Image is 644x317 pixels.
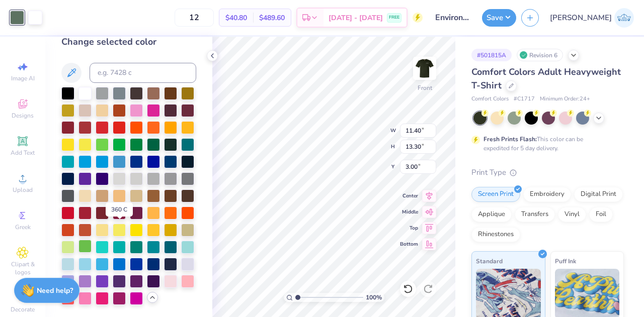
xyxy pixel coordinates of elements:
[484,135,537,143] strong: Fresh Prints Flash:
[329,13,383,23] span: [DATE] - [DATE]
[555,256,576,266] span: Puff Ink
[614,8,634,28] img: Janilyn Atanacio
[558,207,586,222] div: Vinyl
[574,187,623,202] div: Digital Print
[400,225,418,232] span: Top
[589,207,613,222] div: Foil
[400,192,418,199] span: Center
[471,49,512,61] div: # 501815A
[366,293,382,302] span: 100 %
[471,95,509,103] span: Comfort Colors
[476,256,503,266] span: Standard
[471,227,520,242] div: Rhinestones
[471,187,520,202] div: Screen Print
[13,186,33,194] span: Upload
[550,8,634,28] a: [PERSON_NAME]
[15,223,31,231] span: Greek
[61,35,196,49] div: Change selected color
[11,305,35,313] span: Decorate
[550,12,612,24] span: [PERSON_NAME]
[415,58,435,78] img: Front
[484,135,607,153] div: This color can be expedited for 5 day delivery.
[471,66,621,91] span: Comfort Colors Adult Heavyweight T-Shirt
[259,13,285,23] span: $489.60
[37,286,73,295] strong: Need help?
[225,13,247,23] span: $40.80
[471,207,512,222] div: Applique
[175,9,214,27] input: – –
[11,149,35,157] span: Add Text
[12,112,34,120] span: Designs
[5,260,40,276] span: Clipart & logos
[540,95,590,103] span: Minimum Order: 24 +
[106,202,133,217] div: 360 C
[389,14,399,21] span: FREE
[400,208,418,216] span: Middle
[400,241,418,248] span: Bottom
[515,207,555,222] div: Transfers
[523,187,571,202] div: Embroidery
[11,74,35,82] span: Image AI
[90,63,196,83] input: e.g. 7428 c
[418,83,432,92] div: Front
[428,8,477,28] input: Untitled Design
[482,9,516,27] button: Save
[471,167,624,178] div: Print Type
[517,49,563,61] div: Revision 6
[514,95,535,103] span: # C1717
